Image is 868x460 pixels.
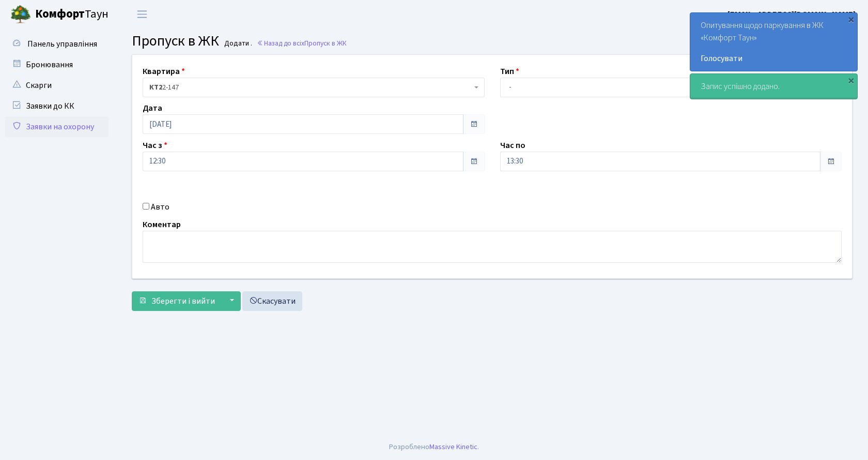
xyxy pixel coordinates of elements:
b: КТ2 [149,82,162,93]
span: Зберегти і вийти [151,295,215,307]
div: Опитування щодо паркування в ЖК «Комфорт Таун» [690,13,857,71]
b: [EMAIL_ADDRESS][DOMAIN_NAME] [727,9,856,20]
label: Квартира [143,65,185,78]
label: Час з [143,139,167,152]
a: Бронювання [5,54,109,75]
img: logo.png [10,4,31,25]
a: Massive Kinetic [429,441,477,452]
a: Панель управління [5,34,109,54]
a: [EMAIL_ADDRESS][DOMAIN_NAME] [727,8,856,21]
div: × [846,75,856,85]
span: <b>КТ2</b>&nbsp;&nbsp;&nbsp;2-147 [143,78,485,97]
a: Заявки до КК [5,96,109,116]
button: Переключити навігацію [129,6,155,23]
div: Розроблено . [389,441,479,453]
button: Зберегти і вийти [132,291,222,311]
span: Пропуск в ЖК [132,31,219,51]
span: Пропуск в ЖК [304,38,347,48]
span: Таун [35,6,109,23]
span: Панель управління [27,38,97,50]
label: Тип [500,65,519,78]
a: Голосувати [701,52,847,65]
small: Додати . [222,39,252,48]
div: Запис успішно додано. [690,74,857,99]
label: Дата [143,102,162,114]
label: Авто [151,201,169,213]
b: Комфорт [35,6,85,22]
a: Скарги [5,75,109,96]
a: Назад до всіхПропуск в ЖК [257,38,347,48]
label: Час по [500,139,525,152]
label: Коментар [143,218,181,231]
div: × [846,14,856,24]
a: Скасувати [242,291,302,311]
span: <b>КТ2</b>&nbsp;&nbsp;&nbsp;2-147 [149,82,472,93]
a: Заявки на охорону [5,116,109,137]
